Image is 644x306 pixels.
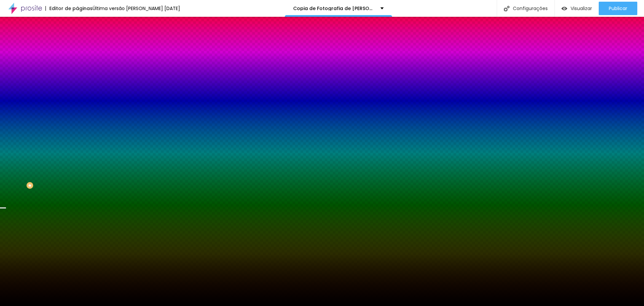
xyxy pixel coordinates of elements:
button: Publicar [599,2,637,15]
img: Icone [504,6,509,11]
div: Última versão [PERSON_NAME] [DATE] [93,6,180,11]
img: view-1.svg [561,6,567,11]
button: Visualizar [555,2,599,15]
span: Publicar [609,6,627,11]
p: Copia de Fotografia de [PERSON_NAME] [GEOGRAPHIC_DATA] - [PERSON_NAME] Fotografia [293,6,375,11]
div: Editor de páginas [45,6,93,11]
span: Visualizar [571,6,592,11]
